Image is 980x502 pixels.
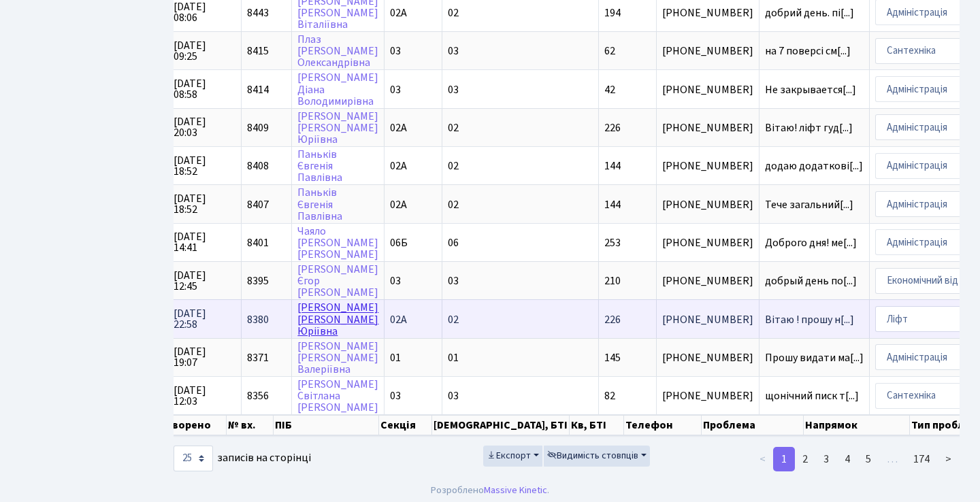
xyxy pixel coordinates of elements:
[765,388,859,403] span: щонічний писк т[...]
[297,224,378,262] a: Чаяло[PERSON_NAME][PERSON_NAME]
[247,158,269,173] span: 8408
[483,446,542,467] button: Експорт
[390,273,401,288] span: 03
[390,120,407,135] span: 02А
[662,352,753,363] span: [PHONE_NUMBER]
[765,120,853,135] span: Вітаю! ліфт гуд[...]
[905,447,938,471] a: 174
[297,301,378,339] a: [PERSON_NAME][PERSON_NAME]Юріївна
[765,82,856,97] span: Не закрывается[...]
[765,312,854,327] span: Вітаю ! прошу н[...]
[174,446,213,471] select: записів на сторінці
[765,5,854,20] span: добрий день. пі[...]
[604,312,621,327] span: 226
[379,415,433,435] th: Секція
[662,46,753,56] span: [PHONE_NUMBER]
[662,84,753,95] span: [PHONE_NUMBER]
[448,235,459,250] span: 06
[247,82,269,97] span: 8414
[662,275,753,286] span: [PHONE_NUMBER]
[174,346,235,368] span: [DATE] 19:07
[174,446,311,471] label: записів на сторінці
[174,78,235,100] span: [DATE] 08:58
[662,199,753,210] span: [PHONE_NUMBER]
[297,71,378,109] a: [PERSON_NAME]ДіанаВолодимирівна
[390,44,401,58] span: 03
[247,235,269,250] span: 8401
[765,273,857,288] span: добрый день по[...]
[390,5,407,20] span: 02А
[662,390,753,401] span: [PHONE_NUMBER]
[604,44,615,58] span: 62
[765,235,857,250] span: Доброго дня! ме[...]
[448,158,459,173] span: 02
[624,415,702,435] th: Телефон
[702,415,804,435] th: Проблема
[174,155,235,177] span: [DATE] 18:52
[174,308,235,330] span: [DATE] 22:58
[297,339,378,377] a: [PERSON_NAME][PERSON_NAME]Валеріївна
[390,388,401,403] span: 03
[227,415,274,435] th: № вх.
[547,449,638,463] span: Видимість стовпців
[390,350,401,365] span: 01
[604,82,615,97] span: 42
[773,447,795,471] a: 1
[247,44,269,58] span: 8415
[174,193,235,215] span: [DATE] 18:52
[937,447,960,471] a: >
[544,446,650,467] button: Видимість стовпців
[604,120,621,135] span: 226
[570,415,623,435] th: Кв, БТІ
[448,197,459,212] span: 02
[247,5,269,20] span: 8443
[857,447,879,471] a: 5
[247,388,269,403] span: 8356
[247,350,269,365] span: 8371
[247,120,269,135] span: 8409
[765,158,863,173] span: додаю додаткові[...]
[604,273,621,288] span: 210
[297,109,378,147] a: [PERSON_NAME][PERSON_NAME]Юріївна
[662,314,753,325] span: [PHONE_NUMBER]
[297,186,342,224] a: ПаньківЄвгеніяПавлівна
[247,197,269,212] span: 8407
[604,350,621,365] span: 145
[297,147,342,185] a: ПаньківЄвгеніяПавлівна
[247,312,269,327] span: 8380
[297,377,378,415] a: [PERSON_NAME]Світлана[PERSON_NAME]
[174,385,235,407] span: [DATE] 12:03
[432,415,570,435] th: [DEMOGRAPHIC_DATA], БТІ
[448,312,459,327] span: 02
[662,7,753,18] span: [PHONE_NUMBER]
[604,158,621,173] span: 144
[487,449,531,463] span: Експорт
[662,161,753,171] span: [PHONE_NUMBER]
[448,44,459,58] span: 03
[604,388,615,403] span: 82
[662,237,753,248] span: [PHONE_NUMBER]
[174,231,235,253] span: [DATE] 14:41
[390,82,401,97] span: 03
[390,158,407,173] span: 02А
[484,483,547,497] a: Massive Kinetic
[765,44,851,58] span: на 7 поверсі см[...]
[836,447,858,471] a: 4
[159,415,227,435] th: Створено
[804,415,910,435] th: Напрямок
[247,273,269,288] span: 8395
[604,5,621,20] span: 194
[431,483,549,498] div: Розроблено .
[174,270,235,292] span: [DATE] 12:45
[448,273,459,288] span: 03
[448,388,459,403] span: 03
[604,197,621,212] span: 144
[448,82,459,97] span: 03
[604,235,621,250] span: 253
[765,350,864,365] span: Прошу видати ма[...]
[390,312,407,327] span: 02А
[390,235,408,250] span: 06Б
[765,197,853,212] span: Тече загальний[...]
[297,32,378,70] a: Плаз[PERSON_NAME]Олександрівна
[174,1,235,23] span: [DATE] 08:06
